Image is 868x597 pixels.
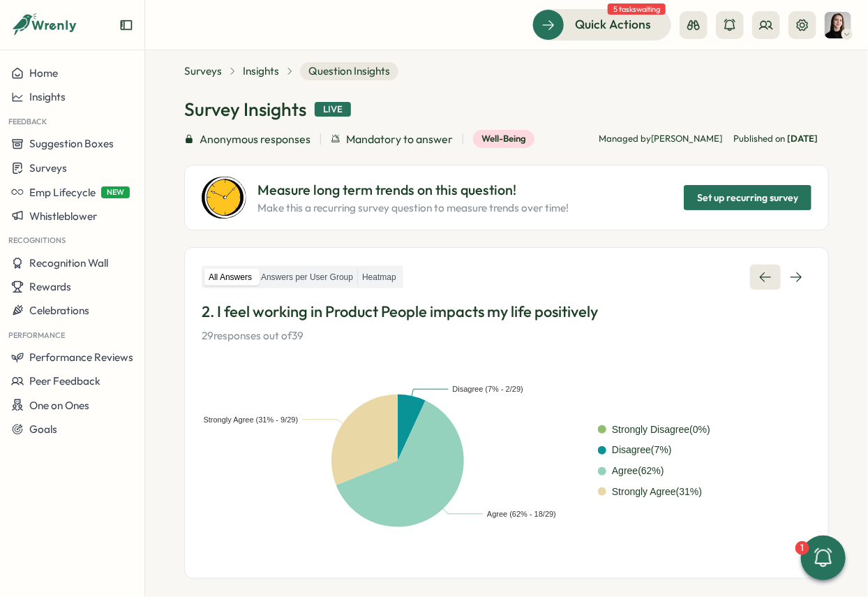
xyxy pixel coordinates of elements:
[29,137,114,150] span: Suggestion Boxes
[29,304,89,317] span: Celebrations
[575,15,651,34] span: Quick Actions
[119,18,133,32] button: Expand sidebar
[684,185,811,210] button: Set up recurring survey
[473,130,534,148] div: Well-being
[29,280,71,293] span: Rewards
[487,510,556,518] text: Agree (62% - 18/29)
[29,374,100,388] span: Peer Feedback
[257,269,357,286] label: Answers per User Group
[29,209,97,223] span: Whistleblower
[29,66,58,80] span: Home
[202,328,811,344] p: 29 responses out of 39
[257,179,569,201] p: Measure long term trends on this question!
[733,133,818,145] span: Published on
[608,3,666,15] span: 5 tasks waiting
[184,97,306,121] h1: Survey Insights
[29,256,108,270] span: Recognition Wall
[651,133,722,144] span: [PERSON_NAME]
[200,131,310,148] span: Anonymous responses
[29,399,89,412] span: One on Ones
[204,269,256,286] label: All Answers
[29,186,96,199] span: Emp Lifecycle
[315,102,351,117] div: Live
[204,415,299,424] text: Strongly Agree (31% - 9/29)
[300,62,398,80] span: Question Insights
[29,90,66,103] span: Insights
[795,541,809,555] div: 1
[825,12,851,38] img: Elena Ladushyna
[453,385,524,393] text: Disagree (7% - 2/29)
[599,133,722,145] p: Managed by
[101,186,130,198] span: NEW
[29,351,133,364] span: Performance Reviews
[358,269,401,286] label: Heatmap
[612,464,664,479] div: Agree ( 62 %)
[202,301,811,323] p: 2. I feel working in Product People impacts my life positively
[801,536,846,580] button: 1
[257,200,569,216] p: Make this a recurring survey question to measure trends over time!
[29,422,57,436] span: Goals
[787,133,818,144] span: [DATE]
[346,131,453,148] span: Mandatory to answer
[612,485,702,500] div: Strongly Agree ( 31 %)
[184,64,222,79] a: Surveys
[612,422,710,438] div: Strongly Disagree ( 0 %)
[532,9,671,40] button: Quick Actions
[29,161,67,175] span: Surveys
[612,443,672,458] div: Disagree ( 7 %)
[243,64,279,79] a: Insights
[697,186,798,209] span: Set up recurring survey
